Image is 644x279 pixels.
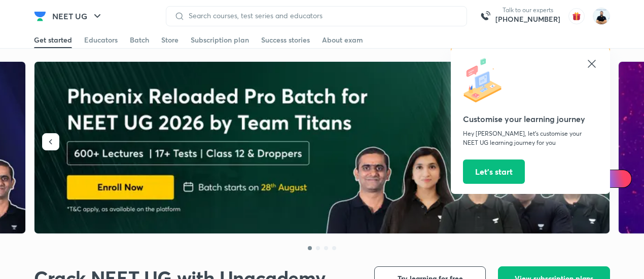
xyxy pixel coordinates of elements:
[495,14,560,24] a: [PHONE_NUMBER]
[463,113,598,125] h5: Customise your learning journey
[84,32,118,48] a: Educators
[261,35,310,45] div: Success stories
[185,12,458,20] input: Search courses, test series and educators
[191,32,249,48] a: Subscription plan
[34,10,46,22] img: Company Logo
[322,35,363,45] div: About exam
[130,32,149,48] a: Batch
[495,6,560,14] p: Talk to our experts
[599,175,626,183] span: Ai Doubts
[130,35,149,45] div: Batch
[161,32,178,48] a: Store
[463,129,598,147] p: Hey [PERSON_NAME], let’s customise your NEET UG learning journey for you
[161,35,178,45] div: Store
[475,6,495,26] img: call-us
[593,8,610,25] img: Subhash Chandra Yadav
[191,35,249,45] div: Subscription plan
[463,58,509,103] img: icon
[84,35,118,45] div: Educators
[261,32,310,48] a: Success stories
[463,160,525,184] button: Let’s start
[322,32,363,48] a: About exam
[46,6,110,26] button: NEET UG
[568,8,585,24] img: avatar
[34,32,72,48] a: Get started
[34,35,72,45] div: Get started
